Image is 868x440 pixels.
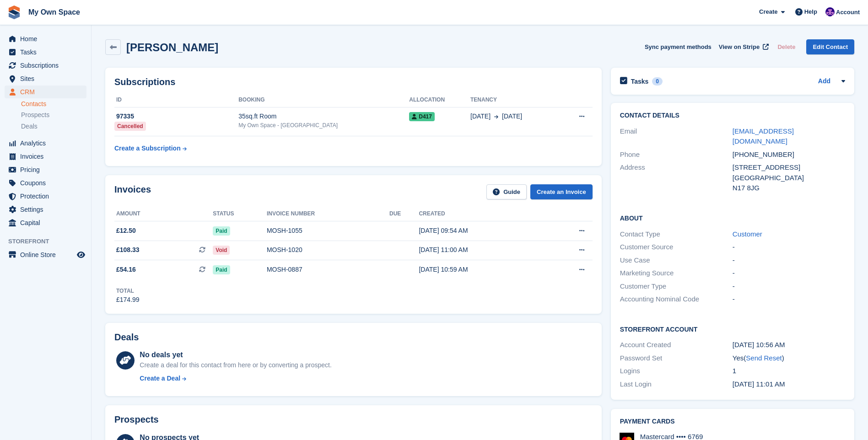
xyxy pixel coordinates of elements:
div: Logins [620,366,733,376]
div: [DATE] 10:59 AM [419,265,544,274]
div: - [733,294,845,305]
a: Contacts [21,100,86,108]
th: Created [419,207,544,221]
h2: Prospects [114,414,159,425]
div: Contact Type [620,229,733,240]
a: View on Stripe [715,39,771,54]
div: [DATE] 09:54 AM [419,226,544,236]
span: View on Stripe [719,43,760,52]
th: Invoice number [267,207,389,221]
span: Prospects [21,111,49,119]
time: 2025-07-23 10:01:01 UTC [733,380,785,388]
a: menu [5,46,86,59]
div: Use Case [620,255,733,266]
a: menu [5,32,86,45]
h2: Storefront Account [620,324,845,333]
span: £108.33 [116,245,140,255]
th: ID [114,93,238,107]
div: 0 [652,77,663,86]
div: - [733,268,845,279]
span: Tasks [20,46,75,59]
span: Home [20,32,75,45]
a: menu [5,203,86,216]
div: Create a deal for this contact from here or by converting a prospect. [140,360,331,370]
h2: Tasks [631,77,649,86]
div: Address [620,162,733,193]
h2: About [620,213,845,222]
div: [GEOGRAPHIC_DATA] [733,173,845,183]
th: Tenancy [470,93,560,107]
a: Add [818,76,830,87]
div: Cancelled [114,122,146,131]
div: Yes [733,353,845,364]
a: menu [5,248,86,261]
img: Megan Angel [825,7,835,16]
span: [DATE] [470,112,491,121]
div: Create a Subscription [114,144,181,153]
h2: Deals [114,332,139,343]
span: Account [836,8,860,17]
div: - [733,281,845,292]
a: Preview store [75,249,86,260]
h2: Contact Details [620,112,845,119]
a: menu [5,59,86,72]
div: MOSH-0887 [267,265,389,274]
span: CRM [20,86,75,98]
a: [EMAIL_ADDRESS][DOMAIN_NAME] [733,127,794,145]
th: Status [213,207,267,221]
div: - [733,242,845,252]
span: Paid [213,265,230,274]
a: Send Reset [746,354,782,362]
div: [DATE] 11:00 AM [419,245,544,255]
a: My Own Space [25,5,84,20]
div: Customer Type [620,281,733,292]
a: Create an Invoice [530,184,593,199]
span: Deals [21,122,38,131]
span: ( ) [744,354,784,362]
div: Accounting Nominal Code [620,294,733,305]
div: Password Set [620,353,733,364]
div: My Own Space - [GEOGRAPHIC_DATA] [238,121,409,129]
div: MOSH-1020 [267,245,389,255]
div: - [733,255,845,266]
a: Customer [733,230,762,238]
span: Storefront [8,237,91,246]
span: Protection [20,190,75,203]
span: £54.16 [116,265,136,274]
span: Settings [20,203,75,216]
div: N17 8JG [733,183,845,193]
span: Analytics [20,137,75,150]
div: MOSH-1055 [267,226,389,236]
h2: Subscriptions [114,77,593,87]
div: [PHONE_NUMBER] [733,150,845,160]
div: [STREET_ADDRESS] [733,162,845,173]
div: Customer Source [620,242,733,252]
span: Subscriptions [20,59,75,72]
h2: Payment cards [620,418,845,425]
a: menu [5,72,86,85]
span: Help [804,7,817,16]
a: Create a Subscription [114,140,187,157]
div: Marketing Source [620,268,733,279]
span: [DATE] [502,112,522,121]
img: stora-icon-8386f47178a22dfd0bd8f6a31ec36ba5ce8667c1dd55bd0f319d3a0aa187defe.svg [7,5,21,19]
h2: [PERSON_NAME] [126,41,218,54]
div: Account Created [620,340,733,350]
a: menu [5,86,86,98]
a: Prospects [21,110,86,120]
a: menu [5,216,86,229]
span: Pricing [20,163,75,176]
a: menu [5,177,86,189]
div: Email [620,126,733,147]
span: Online Store [20,248,75,261]
span: Coupons [20,177,75,189]
th: Due [389,207,419,221]
span: Create [759,7,777,16]
a: Edit Contact [806,39,854,54]
a: menu [5,163,86,176]
a: menu [5,137,86,150]
div: 1 [733,366,845,376]
button: Sync payment methods [645,39,712,54]
div: Last Login [620,379,733,390]
span: Invoices [20,150,75,163]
